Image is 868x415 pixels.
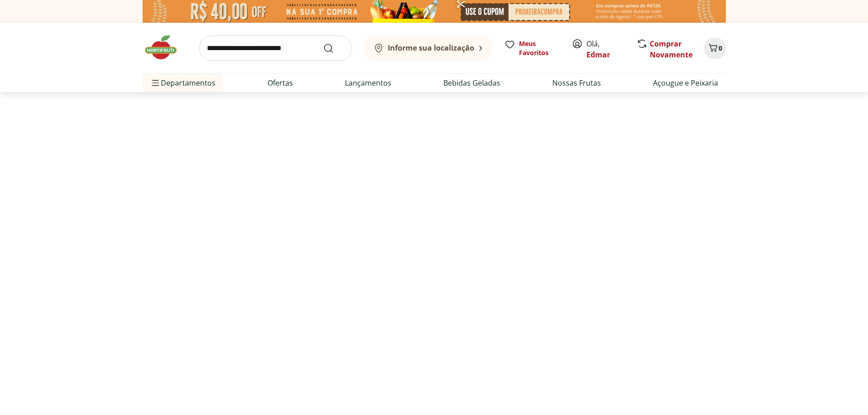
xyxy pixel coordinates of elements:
a: Ofertas [267,77,293,88]
a: Bebidas Geladas [443,77,500,88]
button: Carrinho [704,37,726,59]
a: Edmar [586,50,610,60]
span: Departamentos [150,72,216,94]
span: 0 [719,44,722,52]
a: Meus Favoritos [504,39,561,57]
a: Lançamentos [345,77,391,88]
a: Comprar Novamente [650,39,693,60]
a: Açougue e Peixaria [653,77,718,88]
img: Hortifruti [143,34,188,61]
input: search [199,36,352,61]
button: Informe sua localização [363,36,493,61]
button: Menu [150,72,161,94]
span: Olá, [586,38,627,60]
a: Nossas Frutas [552,77,601,88]
span: Meus Favoritos [519,39,561,57]
button: Submit Search [323,43,345,54]
b: Informe sua localização [388,43,474,53]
